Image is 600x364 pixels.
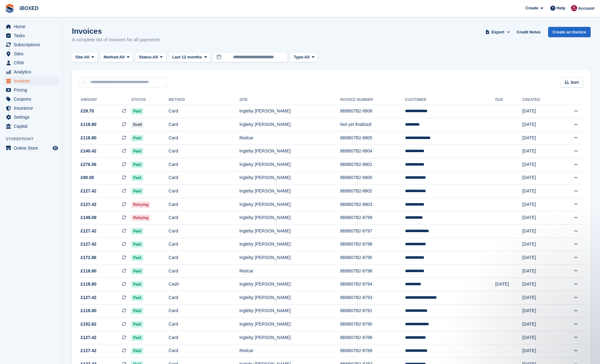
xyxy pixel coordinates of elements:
span: Method: [104,54,120,60]
span: £29.70 [81,108,94,114]
td: Card [169,291,239,305]
span: Retrying [131,215,150,221]
td: 8B6B07B2-8796 [340,264,405,278]
span: Status: [139,54,152,60]
td: Card [169,344,239,358]
span: Paid [131,281,143,287]
span: £127.42 [81,294,97,301]
td: 8B6B07B2-8805 [340,131,405,145]
span: CRM [14,58,51,67]
span: Paid [131,135,143,141]
span: £127.42 [81,188,97,194]
a: menu [3,95,59,103]
span: Capital [14,122,51,131]
span: Paid [131,335,143,341]
span: Analytics [14,67,51,76]
img: stora-icon-8386f47178a22dfd0bd8f6a31ec36ba5ce8667c1dd55bd0f319d3a0aa187defe.svg [5,4,14,13]
button: Method: All [100,52,133,62]
td: Not yet finalized [340,118,405,132]
td: Card [169,158,239,172]
td: [DATE] [522,278,557,291]
h1: Invoices [72,27,160,35]
span: Site: [75,54,84,60]
td: Redcar [239,344,340,358]
a: menu [3,122,59,131]
span: £140.42 [81,148,97,154]
td: Card [169,225,239,238]
span: All [119,54,125,60]
td: [DATE] [522,171,557,185]
td: [DATE] [522,304,557,318]
a: menu [3,49,59,58]
td: 8B6B07B2-8795 [340,251,405,265]
span: Insurance [14,104,51,112]
td: 8B6B07B2-8801 [340,158,405,172]
td: Card [169,251,239,265]
span: Subscriptions [14,40,51,49]
td: [DATE] [522,198,557,211]
span: Paid [131,241,143,247]
span: £118.80 [81,307,97,314]
td: [DATE] [522,264,557,278]
th: Due [495,95,522,105]
span: £118.80 [81,121,97,128]
span: Online Store [14,144,51,152]
span: Type: [294,54,304,60]
td: Ingleby [PERSON_NAME] [239,291,340,305]
td: Redcar [239,264,340,278]
span: Draft [131,122,144,128]
td: Card [169,198,239,211]
td: Card [169,304,239,318]
span: £118.80 [81,135,97,141]
td: [DATE] [522,118,557,132]
td: 8B6B07B2-8803 [340,198,405,211]
td: 8B6B07B2-8794 [340,278,405,291]
td: Ingleby [PERSON_NAME] [239,238,340,251]
span: £127.42 [81,241,97,247]
a: menu [3,40,59,49]
span: Paid [131,175,143,181]
span: £152.62 [81,321,97,327]
td: Ingleby [PERSON_NAME] [239,331,340,344]
a: menu [3,58,59,67]
td: Card [169,238,239,251]
td: [DATE] [522,131,557,145]
td: Ingleby [PERSON_NAME] [239,304,340,318]
td: [DATE] [522,185,557,198]
span: Pricing [14,86,51,94]
span: Settings [14,113,51,122]
td: 8B6B07B2-8788 [340,331,405,344]
p: A complete list of invoices for all payments [72,36,160,43]
td: Ingleby [PERSON_NAME] [239,171,340,185]
button: Type: All [290,52,318,62]
td: [DATE] [522,158,557,172]
span: Last 12 months [172,54,202,60]
span: £127.42 [81,334,97,341]
span: Paid [131,148,143,154]
td: 8B6B07B2-8790 [340,318,405,331]
a: menu [3,113,59,122]
th: Amount [79,95,131,105]
td: Card [169,145,239,158]
span: All [153,54,158,60]
td: Ingleby [PERSON_NAME] [239,198,340,211]
span: Paid [131,295,143,301]
span: Create [526,5,538,11]
td: Cash [169,278,239,291]
td: Card [169,211,239,225]
span: Invoices [14,77,51,85]
td: 8B6B07B2-8802 [340,185,405,198]
th: Method [169,95,239,105]
td: Card [169,185,239,198]
span: £118.80 [81,281,97,287]
span: Paid [131,228,143,234]
td: 8B6B07B2-8797 [340,225,405,238]
img: Amanda Forder [571,5,577,11]
span: Paid [131,308,143,314]
td: Card [169,318,239,331]
span: £118.80 [81,268,97,274]
td: Ingleby [PERSON_NAME] [239,251,340,265]
span: £127.42 [81,228,97,234]
td: [DATE] [522,211,557,225]
span: Coupons [14,95,51,103]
